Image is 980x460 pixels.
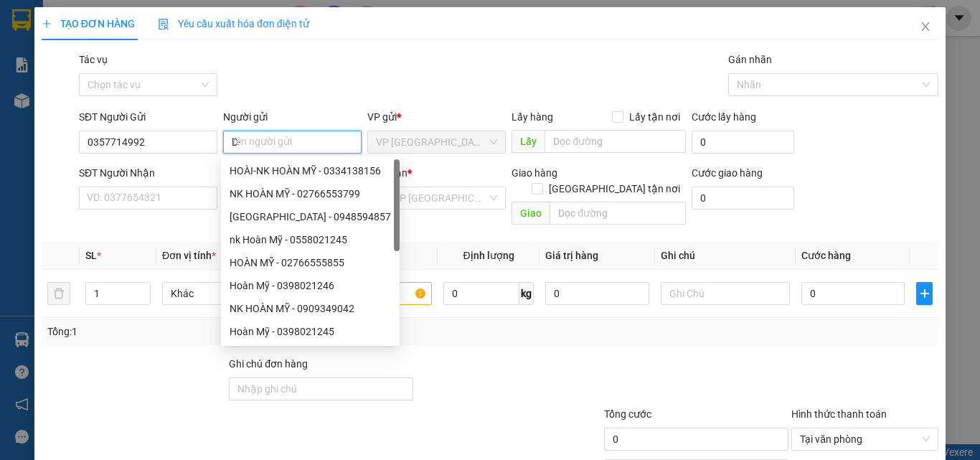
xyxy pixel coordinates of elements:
input: Dọc đường [545,130,686,153]
label: Hình thức thanh toán [791,408,887,420]
span: SL [85,250,97,261]
div: HOÀN MỸ - 02766555855 [221,251,400,274]
span: Bến xe [GEOGRAPHIC_DATA] [113,23,193,41]
div: Hoàn Mỹ - 0398021245 [230,324,391,339]
span: Lấy hàng [512,111,553,123]
span: ----------------------------------------- [39,78,176,89]
div: SĐT Người Gửi [79,109,217,125]
div: Hoàn Mỹ - 0398021245 [221,320,400,343]
input: Dọc đường [550,202,686,225]
div: Hoàn Mỹ - 0398021246 [230,278,391,294]
span: Tại văn phòng [800,428,930,450]
span: Hotline: 19001152 [113,64,176,72]
th: Ghi chú [655,242,796,270]
span: Giao hàng [512,167,557,179]
span: Định lượng [463,250,514,261]
input: Cước lấy hàng [692,131,794,154]
div: Tổng: 1 [47,324,380,339]
span: In ngày: [4,104,88,113]
img: icon [158,19,169,30]
span: Giao [512,202,550,225]
div: nk Hoàn Mỹ - 0558021245 [221,228,400,251]
div: Hoàn Mỹ - 0398021246 [221,274,400,297]
input: Cước giao hàng [692,187,794,210]
span: Giá trị hàng [545,250,598,261]
span: [GEOGRAPHIC_DATA] tận nơi [543,181,686,197]
span: Yêu cầu xuất hóa đơn điện tử [158,18,309,29]
span: TẠO ĐƠN HÀNG [42,18,135,29]
button: Close [905,7,946,47]
div: NK HOÀN MỸ - 02766553799 [221,182,400,205]
div: VP gửi [367,109,506,125]
span: close [920,21,931,32]
div: Người gửi [223,109,362,125]
div: Hoàn mỹ - 0948594857 [221,205,400,228]
label: Ghi chú đơn hàng [229,358,308,370]
strong: ĐỒNG PHƯỚC [113,8,197,20]
span: Khác [171,283,283,304]
span: 07:16:45 [DATE] [32,104,88,113]
label: Cước lấy hàng [692,111,756,123]
span: plus [42,19,52,29]
span: VPTB1308250001 [72,91,151,102]
span: kg [519,282,534,305]
span: VP Tân Biên [376,131,497,153]
div: NK HOÀN MỸ - 0909349042 [221,297,400,320]
div: [GEOGRAPHIC_DATA] - 0948594857 [230,209,391,225]
span: Lấy [512,130,545,153]
label: Gán nhãn [728,54,772,65]
input: Ghi Chú [661,282,790,305]
span: Tổng cước [604,408,651,420]
div: nk Hoàn Mỹ - 0558021245 [230,232,391,248]
img: logo [5,9,69,72]
input: 0 [545,282,649,305]
div: HOÀI-NK HOÀN MỸ - 0334138156 [230,163,391,179]
span: Cước hàng [801,250,851,261]
span: plus [917,288,932,299]
span: 01 Võ Văn Truyện, KP.1, Phường 2 [113,43,197,61]
span: Đơn vị tính [162,250,216,261]
label: Cước giao hàng [692,167,763,179]
div: SĐT Người Nhận [79,165,217,181]
input: Ghi chú đơn hàng [229,377,413,400]
span: [PERSON_NAME]: [4,93,150,101]
div: NK HOÀN MỸ - 02766553799 [230,186,391,202]
div: HOÀI-NK HOÀN MỸ - 0334138156 [221,159,400,182]
button: plus [916,282,933,305]
label: Tác vụ [79,54,108,65]
span: Lấy tận nơi [623,109,686,125]
button: delete [47,282,70,305]
div: HOÀN MỸ - 02766555855 [230,255,391,271]
div: NK HOÀN MỸ - 0909349042 [230,301,391,316]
